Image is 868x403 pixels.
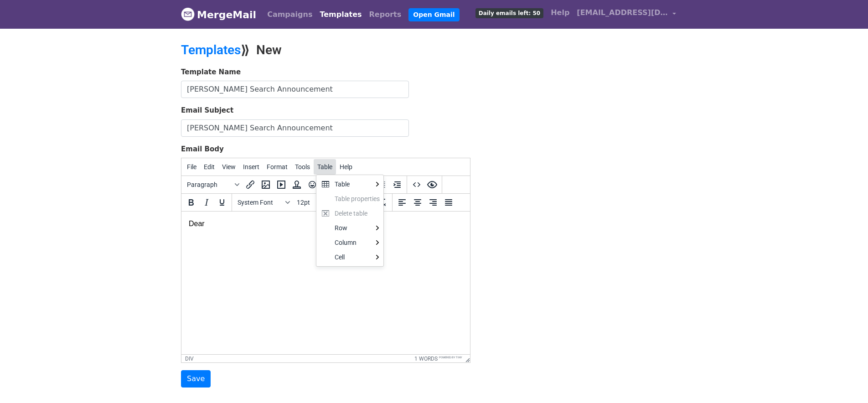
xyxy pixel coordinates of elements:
label: Email Body [181,144,224,155]
div: Resize [462,355,470,362]
a: MergeMail [181,5,256,24]
div: Table [316,177,383,191]
span: Tools [295,163,310,170]
button: Align left [394,195,410,210]
a: Help [547,4,573,22]
a: Templates [316,5,365,24]
iframe: Rich Text Area. Press ALT-0 for help. [181,212,470,354]
button: Blocks [183,177,243,192]
span: [EMAIL_ADDRESS][DOMAIN_NAME] [577,7,668,18]
button: Insert template [289,177,305,192]
button: Preview [424,177,440,192]
div: Cell [335,252,372,263]
div: Row [316,221,383,235]
span: Insert [243,163,259,170]
button: 1 words [414,356,438,362]
span: System Font [238,199,282,206]
div: Delete table [335,208,380,219]
button: Emoticons [305,177,320,192]
div: Column [316,235,383,250]
h2: ⟫ New [181,42,514,58]
span: Edit [204,163,215,170]
div: Table [335,179,372,190]
a: Open Gmail [408,8,459,21]
button: Align right [425,195,441,210]
span: Help [340,163,352,170]
img: MergeMail logo [181,7,195,21]
button: Bold [183,195,199,210]
a: Templates [181,42,241,57]
span: Daily emails left: 50 [475,8,543,18]
div: Cell [316,250,383,264]
button: Font sizes [293,195,325,210]
span: Table [317,163,332,170]
a: [EMAIL_ADDRESS][DOMAIN_NAME] [573,4,680,25]
label: Email Subject [181,105,233,116]
button: Justify [441,195,456,210]
button: Insert/edit link [243,177,258,192]
div: Table properties [335,193,380,204]
span: File [187,163,196,170]
span: Format [267,163,288,170]
input: Save [181,370,211,387]
button: Source code [409,177,424,192]
div: Delete table [316,206,383,221]
div: Column [335,237,372,248]
button: Align center [410,195,425,210]
a: Campaigns [263,5,316,24]
iframe: Chat Widget [822,359,868,403]
a: Daily emails left: 50 [472,4,547,22]
div: Row [335,222,372,233]
div: Table properties [316,191,383,206]
button: Insert/edit image [258,177,274,192]
button: Insert/edit media [274,177,289,192]
a: Powered by Tiny [439,356,462,359]
button: Underline [214,195,230,210]
span: 12pt [297,199,317,206]
label: Template Name [181,67,241,77]
span: View [222,163,236,170]
button: Increase indent [389,177,405,192]
span: Paragraph [187,181,232,188]
a: Reports [366,5,405,24]
div: div [185,356,194,362]
button: Italic [199,195,214,210]
button: Fonts [234,195,293,210]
